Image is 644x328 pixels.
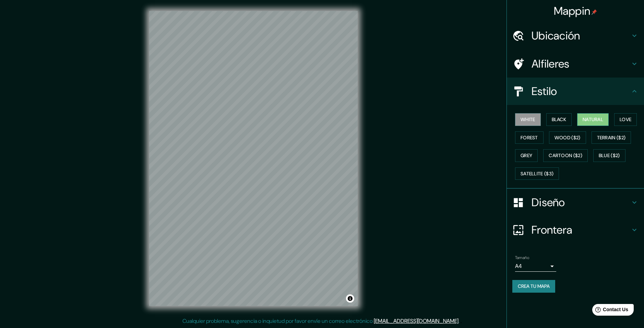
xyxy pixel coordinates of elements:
[583,301,636,320] iframe: Help widget launcher
[182,317,460,325] p: Cualquier problema, sugerencia o inquietud por favor envíe un correo electrónico .
[507,216,644,244] div: Frontera
[515,261,556,272] div: A4
[614,113,637,126] button: Love
[546,113,572,126] button: Black
[549,131,586,144] button: Wood ($2)
[515,167,559,180] button: Satellite ($3)
[515,113,541,126] button: White
[532,84,630,98] h4: Estilo
[515,255,529,261] label: Tamaño
[460,317,461,325] div: .
[507,189,644,216] div: Diseño
[512,280,555,293] button: Crea tu mapa
[532,57,630,71] h4: Alfileres
[461,317,462,325] div: .
[532,29,630,43] h4: Ubicación
[554,4,597,18] h4: Mappin
[593,149,625,162] button: Blue ($2)
[374,317,458,325] a: [EMAIL_ADDRESS][DOMAIN_NAME]
[532,223,630,237] h4: Frontera
[507,50,644,78] div: Alfileres
[515,131,544,144] button: Forest
[592,9,597,15] img: pin-icon.png
[515,149,538,162] button: Grey
[346,294,354,303] button: Toggle attribution
[507,22,644,49] div: Ubicación
[577,113,609,126] button: Natural
[507,78,644,105] div: Estilo
[543,149,588,162] button: Cartoon ($2)
[592,131,631,144] button: Terrain ($2)
[149,11,358,306] canvas: Map
[532,196,630,209] h4: Diseño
